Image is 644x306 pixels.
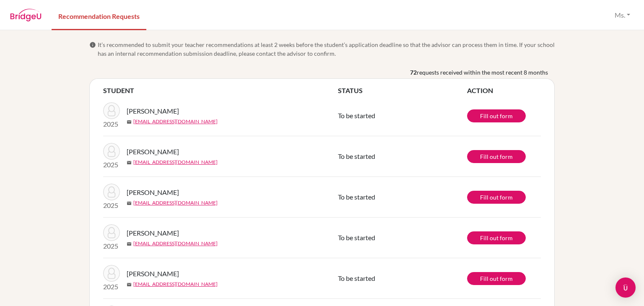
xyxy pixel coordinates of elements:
span: [PERSON_NAME] [127,269,179,279]
a: [EMAIL_ADDRESS][DOMAIN_NAME] [133,240,218,247]
a: [EMAIL_ADDRESS][DOMAIN_NAME] [133,158,218,166]
span: To be started [338,274,375,282]
p: 2025 [103,282,120,292]
img: Amaya, Osman [103,224,120,241]
th: ACTION [467,86,541,96]
span: [PERSON_NAME] [127,228,179,238]
span: mail [127,241,132,246]
span: To be started [338,233,375,241]
a: [EMAIL_ADDRESS][DOMAIN_NAME] [133,280,218,288]
span: [PERSON_NAME] [127,147,179,157]
span: To be started [338,112,375,119]
a: [EMAIL_ADDRESS][DOMAIN_NAME] [133,199,218,207]
span: info [89,41,96,48]
a: Fill out form [467,150,526,163]
a: Fill out form [467,272,526,285]
p: 2025 [103,200,120,210]
a: Fill out form [467,231,526,244]
span: It’s recommended to submit your teacher recommendations at least 2 weeks before the student’s app... [98,40,555,58]
img: Santos, Hector [103,265,120,282]
b: 72 [410,68,417,77]
img: Rapalo, Juan [103,102,120,119]
span: [PERSON_NAME] [127,187,179,197]
p: 2025 [103,241,120,251]
a: Fill out form [467,191,526,204]
div: Open Intercom Messenger [615,277,636,298]
span: requests received within the most recent 8 months [417,68,548,77]
img: Amaya, Osman [103,184,120,200]
a: Recommendation Requests [52,1,146,30]
th: STUDENT [103,86,338,96]
img: BridgeU logo [10,9,42,21]
span: mail [127,201,132,206]
a: Fill out form [467,109,526,122]
span: To be started [338,193,375,201]
a: [EMAIL_ADDRESS][DOMAIN_NAME] [133,118,218,125]
img: Pereira, Gustavo [103,143,120,160]
button: Ms. [611,7,634,23]
p: 2025 [103,119,120,129]
span: mail [127,119,132,124]
p: 2025 [103,160,120,170]
span: To be started [338,152,375,160]
span: mail [127,282,132,287]
th: STATUS [338,86,467,96]
span: [PERSON_NAME] [127,106,179,116]
span: mail [127,160,132,165]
